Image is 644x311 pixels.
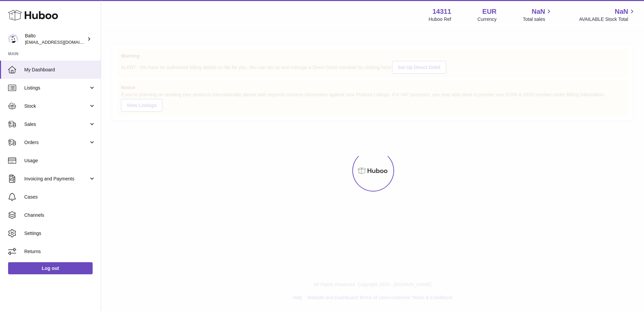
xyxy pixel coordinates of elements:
span: NaN [615,7,628,16]
span: Sales [24,121,89,128]
div: Huboo Ref [429,16,451,23]
span: Channels [24,212,96,218]
div: Currency [478,16,497,23]
span: Stock [24,103,89,109]
strong: 14311 [432,7,451,16]
a: NaN Total sales [523,7,553,23]
span: Usage [24,158,96,164]
div: Balto [25,33,86,45]
a: NaN AVAILABLE Stock Total [579,7,636,23]
span: Orders [24,139,89,146]
a: Log out [8,262,93,274]
span: Total sales [523,16,553,23]
span: My Dashboard [24,67,96,73]
span: Returns [24,248,96,255]
span: Settings [24,230,96,237]
span: Listings [24,85,89,91]
span: Cases [24,194,96,200]
span: [EMAIL_ADDRESS][DOMAIN_NAME] [25,39,99,45]
span: Invoicing and Payments [24,176,89,182]
span: NaN [532,7,545,16]
span: AVAILABLE Stock Total [579,16,636,23]
img: internalAdmin-14311@internal.huboo.com [8,34,18,44]
strong: EUR [482,7,496,16]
